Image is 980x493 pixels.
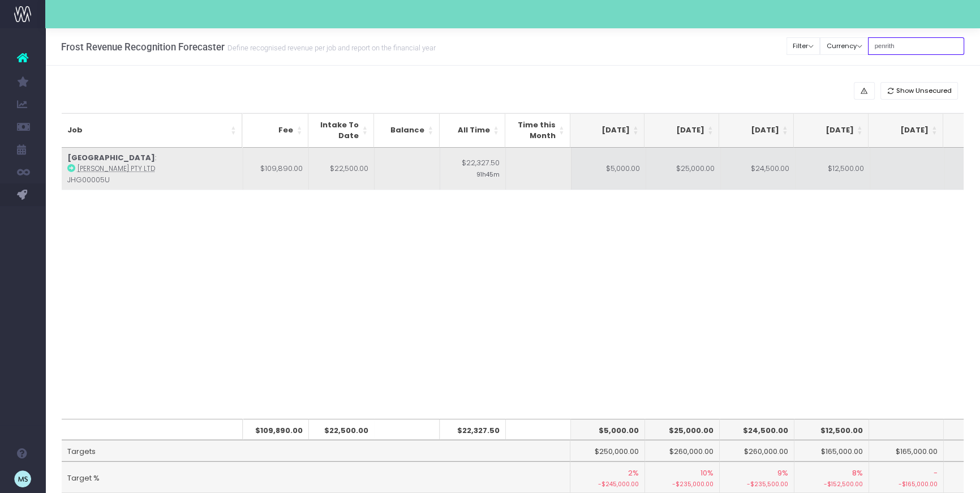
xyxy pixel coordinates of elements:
[571,148,646,190] td: $5,000.00
[869,440,944,461] td: $165,000.00
[78,164,155,173] abbr: John Holland Pty Ltd
[67,152,155,163] strong: [GEOGRAPHIC_DATA]
[794,419,869,440] th: $12,500.00
[570,113,644,148] th: Sep 25: activate to sort column ascending
[644,113,719,148] th: Oct 25: activate to sort column ascending
[794,440,869,461] td: $165,000.00
[225,41,436,53] small: Define recognised revenue per job and report on the financial year
[700,468,713,479] span: 10%
[786,37,820,55] button: Filter
[720,440,794,461] td: $260,000.00
[868,37,964,55] input: Search...
[14,470,31,487] img: images/default_profile_image.png
[374,113,440,148] th: Balance: activate to sort column ascending
[62,440,571,461] td: Targets
[61,41,436,53] h3: Frost Revenue Recognition Forecaster
[852,468,863,479] span: 8%
[725,478,788,489] small: -$235,500.00
[476,169,499,179] small: 91h45m
[440,113,505,148] th: All Time: activate to sort column ascending
[440,419,505,440] th: $22,327.50
[505,113,571,148] th: Time this Month: activate to sort column ascending
[645,419,720,440] th: $25,000.00
[719,113,794,148] th: Nov 25: activate to sort column ascending
[796,148,870,190] td: $12,500.00
[62,113,243,148] th: Job: activate to sort column ascending
[243,148,309,190] td: $109,890.00
[646,148,721,190] td: $25,000.00
[721,148,796,190] td: $24,500.00
[720,419,794,440] th: $24,500.00
[934,468,938,479] span: -
[62,461,571,493] td: Target %
[869,113,943,148] th: Jan 26: activate to sort column ascending
[880,82,958,100] button: Show Unsecured
[645,440,720,461] td: $260,000.00
[308,113,374,148] th: Intake To Date: activate to sort column ascending
[308,419,374,440] th: $22,500.00
[243,113,308,148] th: Fee: activate to sort column ascending
[794,113,869,148] th: Dec 25: activate to sort column ascending
[570,440,645,461] td: $250,000.00
[570,419,645,440] th: $5,000.00
[243,419,308,440] th: $109,890.00
[651,478,713,489] small: -$235,000.00
[440,148,505,190] td: $22,327.50
[820,37,869,55] button: Currency
[896,86,952,96] span: Show Unsecured
[777,468,788,479] span: 9%
[308,148,374,190] td: $22,500.00
[628,468,639,479] span: 2%
[875,478,938,489] small: -$165,000.00
[800,478,863,489] small: -$152,500.00
[576,478,639,489] small: -$245,000.00
[62,148,243,190] td: : JHG00005U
